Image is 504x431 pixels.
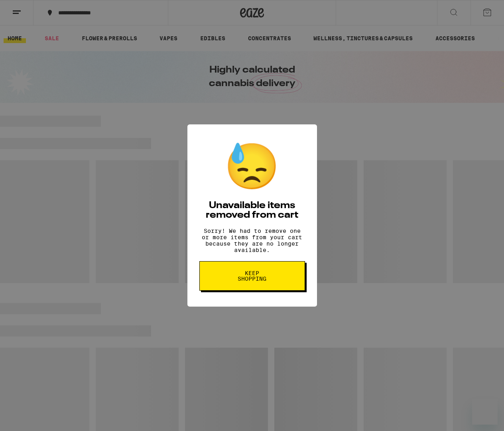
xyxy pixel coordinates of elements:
[232,270,273,281] span: Keep Shopping
[199,261,305,291] button: Keep Shopping
[224,140,280,193] div: 😓
[199,201,305,220] h2: Unavailable items removed from cart
[199,228,305,253] p: Sorry! We had to remove one or more items from your cart because they are no longer available.
[472,399,498,425] iframe: Button to launch messaging window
